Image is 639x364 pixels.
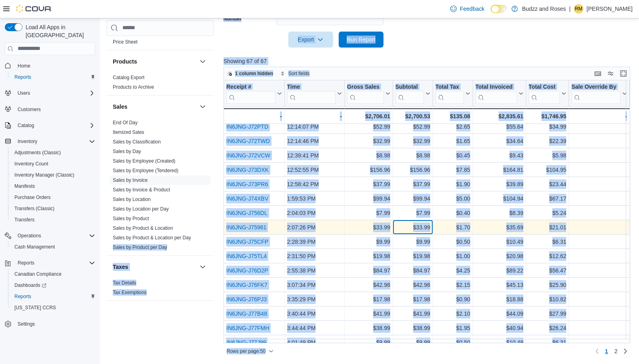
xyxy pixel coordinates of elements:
[529,280,566,290] div: $25.90
[287,208,342,218] div: 2:04:03 PM
[287,266,342,275] div: 2:55:38 PM
[529,309,566,318] div: $27.99
[113,263,196,271] button: Taxes
[113,129,144,135] a: Itemized Sales
[447,1,487,17] a: Feedback
[18,106,41,113] span: Customers
[571,83,621,91] div: Sale Override By
[475,294,523,304] div: $18.88
[347,208,390,218] div: $7.99
[435,136,470,146] div: $1.65
[14,105,44,114] a: Customers
[226,282,268,288] a: IN6JNG-J76FK7
[14,258,95,268] span: Reports
[2,88,98,99] button: Users
[11,280,50,290] a: Dashboards
[8,158,98,169] button: Inventory Count
[11,269,65,279] a: Canadian Compliance
[8,241,98,253] button: Cash Management
[287,151,342,160] div: 12:39:41 PM
[113,119,138,126] span: End Of Day
[529,294,566,304] div: $10.82
[287,323,342,333] div: 3:44:44 PM
[287,179,342,189] div: 12:58:42 PM
[113,225,173,231] span: Sales by Product & Location
[475,208,523,218] div: $8.39
[11,215,95,225] span: Transfers
[224,57,635,65] p: Showing 67 of 67
[475,309,523,318] div: $44.09
[395,266,430,275] div: $84.97
[347,280,390,290] div: $42.98
[475,194,523,203] div: $104.94
[113,187,170,193] a: Sales by Invoice & Product
[113,197,151,202] a: Sales by Location
[475,83,517,103] div: Total Invoiced
[529,223,566,232] div: $21.01
[113,206,169,212] span: Sales by Location per Day
[226,310,267,317] a: IN6JNG-J77B48
[14,137,95,146] span: Inventory
[14,172,74,178] span: Inventory Manager (Classic)
[8,181,98,192] button: Manifests
[226,167,269,173] a: IN6JNG-J73DXK
[14,121,95,130] span: Catalog
[288,70,310,77] span: Sort fields
[435,83,470,103] button: Total Tax
[529,194,566,203] div: $67.17
[435,251,470,261] div: $1.00
[14,258,38,268] button: Reports
[226,296,267,302] a: IN6JNG-J76PJ3
[198,102,208,111] button: Sales
[347,266,390,275] div: $84.97
[529,237,566,247] div: $6.31
[435,208,470,218] div: $0.40
[529,122,566,131] div: $34.99
[224,346,277,356] button: Rows per page:50
[395,294,430,304] div: $17.98
[14,74,31,80] span: Reports
[224,69,276,78] button: 1 column hidden
[2,60,98,72] button: Home
[226,239,268,245] a: IN6JNG-J75CFP
[475,179,523,189] div: $39.89
[395,251,430,261] div: $19.98
[395,280,430,290] div: $42.98
[113,148,141,155] span: Sales by Day
[621,346,630,356] a: Next page
[8,269,98,280] button: Canadian Compliance
[293,32,328,48] span: Export
[605,347,608,355] span: 1
[347,251,390,261] div: $19.98
[11,280,95,290] span: Dashboards
[11,148,64,157] a: Adjustments (Classic)
[475,151,523,160] div: $9.43
[395,323,430,333] div: $38.99
[8,280,98,291] a: Dashboards
[113,168,178,173] a: Sales by Employee (Tendered)
[113,84,154,90] a: Products to Archive
[347,83,384,103] div: Gross Sales
[2,103,98,115] button: Customers
[113,245,167,250] a: Sales by Product per Day
[8,302,98,313] button: [US_STATE] CCRS
[435,179,470,189] div: $1.90
[347,111,390,121] div: $2,706.01
[8,291,98,302] button: Reports
[491,13,491,14] span: Dark Mode
[2,318,98,330] button: Settings
[347,151,390,160] div: $8.98
[226,339,266,346] a: IN6JNG-J77J99
[571,111,627,121] div: -
[569,4,571,14] p: |
[106,73,214,95] div: Products
[347,83,384,91] div: Gross Sales
[574,4,583,14] div: Rhiannon Martin
[11,159,95,169] span: Inventory Count
[435,83,464,91] div: Total Tax
[522,4,566,14] p: Budzz and Roses
[113,235,191,241] a: Sales by Product & Location per Day
[113,177,148,183] a: Sales by Invoice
